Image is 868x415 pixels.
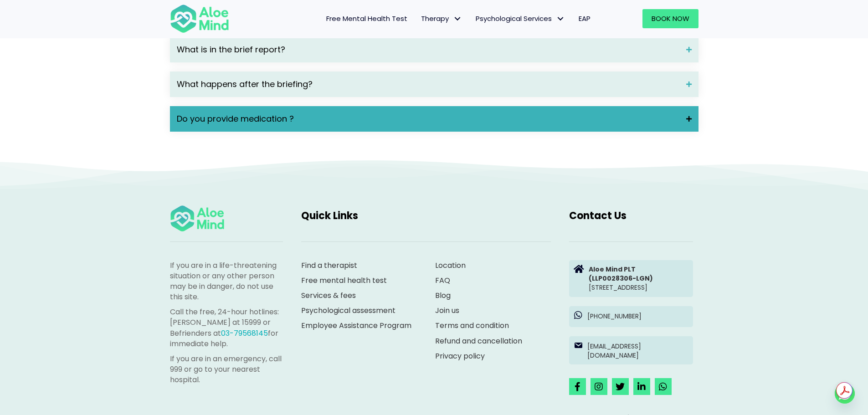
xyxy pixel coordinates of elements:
a: Find a therapist [301,260,357,271]
span: Quick Links [301,209,358,223]
a: Location [435,260,466,271]
span: What happens after the briefing? [177,78,679,90]
span: EAP [579,14,591,23]
span: Book Now [652,14,689,23]
a: Refund and cancellation [435,336,522,346]
img: Aloe mind Logo [170,4,229,34]
span: Therapy: submenu [451,12,464,26]
a: Privacy policy [435,351,485,361]
span: Contact Us [569,209,627,223]
strong: (LLP0028306-LGN) [589,274,653,283]
p: Call the free, 24-hour hotlines: [PERSON_NAME] at 15999 or Befrienders at for immediate help. [170,307,283,349]
a: FAQ [435,275,450,286]
span: What is in the brief report? [177,44,679,56]
span: Therapy [421,14,462,23]
span: Do you provide medication ? [177,113,679,125]
a: TherapyTherapy: submenu [414,9,469,28]
a: Psychological assessment [301,305,395,316]
strong: Aloe Mind PLT [589,265,636,274]
a: Free Mental Health Test [319,9,414,28]
p: [EMAIL_ADDRESS][DOMAIN_NAME] [587,342,688,360]
a: Aloe Mind PLT(LLP0028306-LGN)[STREET_ADDRESS] [569,260,693,297]
p: [PHONE_NUMBER] [587,312,688,321]
p: [STREET_ADDRESS] [589,265,688,292]
p: If you are in an emergency, call 999 or go to your nearest hospital. [170,354,283,385]
a: Free mental health test [301,275,387,286]
nav: Menu [241,9,597,28]
a: Services & fees [301,290,356,301]
a: 03-79568145 [221,328,268,338]
a: Employee Assistance Program [301,320,411,331]
span: Psychological Services [476,14,565,23]
img: Aloe mind Logo [170,205,225,232]
a: [PHONE_NUMBER] [569,306,693,327]
a: Book Now [642,9,699,28]
a: Join us [435,305,459,316]
span: Free Mental Health Test [326,14,407,23]
span: Psychological Services: submenu [554,12,567,26]
a: Psychological ServicesPsychological Services: submenu [469,9,572,28]
a: Whatsapp [835,384,855,404]
a: Blog [435,290,451,301]
a: [EMAIL_ADDRESS][DOMAIN_NAME] [569,336,693,365]
a: Terms and condition [435,320,509,331]
a: EAP [572,9,597,28]
p: If you are in a life-threatening situation or any other person may be in danger, do not use this ... [170,260,283,302]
